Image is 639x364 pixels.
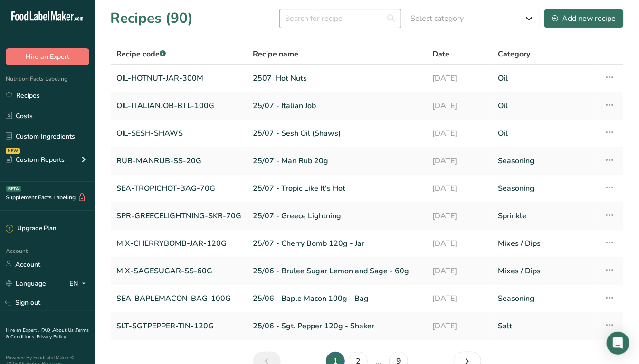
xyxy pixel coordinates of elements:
a: OIL-HOTNUT-JAR-300M [116,68,241,88]
a: Oil [498,123,593,143]
a: 25/07 - Sesh Oil (Shaws) [253,123,421,143]
a: 25/06 - Sgt. Pepper 120g - Shaker [253,316,421,336]
a: 25/06 - Baple Macon 100g - Bag [253,289,421,308]
span: Date [433,48,450,60]
a: Seasoning [498,289,593,308]
a: 25/07 - Man Rub 20g [253,151,421,171]
a: Oil [498,68,593,88]
button: Hire an Expert [6,48,89,65]
a: [DATE] [433,316,487,336]
a: Language [6,275,46,292]
a: FAQ . [41,327,53,334]
a: Mixes / Dips [498,261,593,281]
a: 25/06 - Brulee Sugar Lemon and Sage - 60g [253,261,421,281]
h1: Recipes (90) [110,8,193,29]
a: [DATE] [433,261,487,281]
div: NEW [6,148,20,154]
a: OIL-ITALIANJOB-BTL-100G [116,96,241,116]
a: [DATE] [433,178,487,198]
a: 25/07 - Tropic Like It's Hot [253,178,421,198]
a: [DATE] [433,206,487,226]
a: RUB-MANRUB-SS-20G [116,151,241,171]
span: Category [498,48,531,60]
a: SLT-SGTPEPPER-TIN-120G [116,316,241,336]
span: Recipe name [253,48,298,60]
span: Recipe code [116,49,166,59]
a: OIL-SESH-SHAWS [116,123,241,143]
a: Sprinkle [498,206,593,226]
div: Upgrade Plan [6,224,56,233]
input: Search for recipe [279,9,401,28]
a: 25/07 - Italian Job [253,96,421,116]
a: Mixes / Dips [498,233,593,253]
a: [DATE] [433,289,487,308]
a: Hire an Expert . [6,327,39,334]
div: Open Intercom Messenger [607,332,629,355]
div: EN [69,278,89,289]
a: 25/07 - Cherry Bomb 120g - Jar [253,233,421,253]
a: SPR-GREECELIGHTNING-SKR-70G [116,206,241,226]
div: Custom Reports [6,155,65,165]
a: MIX-SAGESUGAR-SS-60G [116,261,241,281]
a: [DATE] [433,123,487,143]
a: About Us . [53,327,76,334]
button: Add new recipe [544,9,624,28]
a: Oil [498,96,593,116]
a: [DATE] [433,68,487,88]
a: SEA-BAPLEMACON-BAG-100G [116,289,241,308]
div: BETA [6,186,21,192]
a: Terms & Conditions . [6,327,89,340]
a: Salt [498,316,593,336]
a: [DATE] [433,96,487,116]
a: [DATE] [433,233,487,253]
a: 25/07 - Greece Lightning [253,206,421,226]
a: [DATE] [433,151,487,171]
a: Seasoning [498,151,593,171]
div: Add new recipe [552,13,616,24]
a: 2507_Hot Nuts [253,68,421,88]
a: Privacy Policy [37,334,66,340]
a: SEA-TROPICHOT-BAG-70G [116,178,241,198]
a: MIX-CHERRYBOMB-JAR-120G [116,233,241,253]
a: Seasoning [498,178,593,198]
